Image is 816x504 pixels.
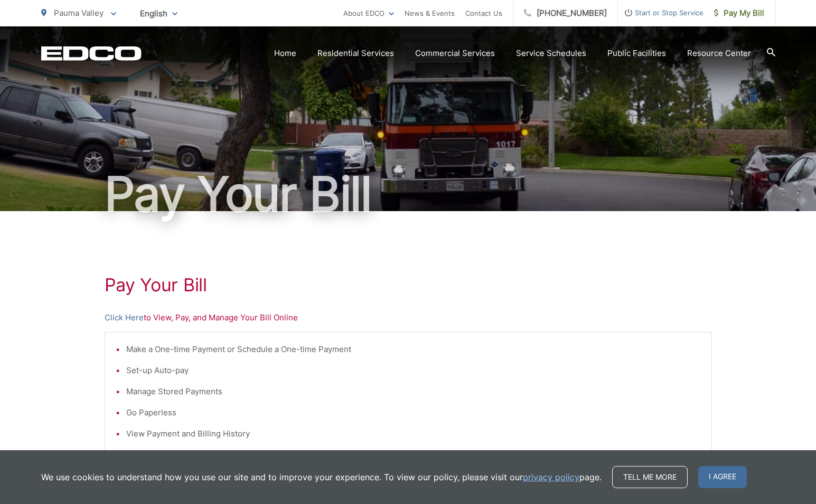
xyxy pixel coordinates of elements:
[317,47,394,60] a: Residential Services
[126,385,701,398] li: Manage Stored Payments
[41,471,602,483] p: We use cookies to understand how you use our site and to improve your experience. To view our pol...
[105,311,144,324] a: Click Here
[54,8,104,18] span: Pauma Valley
[523,471,579,483] a: privacy policy
[612,466,688,488] a: Tell me more
[343,7,394,20] a: About EDCO
[126,406,701,419] li: Go Paperless
[126,343,701,356] li: Make a One-time Payment or Schedule a One-time Payment
[687,47,751,60] a: Resource Center
[126,364,701,377] li: Set-up Auto-pay
[274,47,296,60] a: Home
[714,7,764,20] span: Pay My Bill
[415,47,495,60] a: Commercial Services
[465,7,502,20] a: Contact Us
[698,466,747,488] span: I agree
[516,47,586,60] a: Service Schedules
[126,427,701,440] li: View Payment and Billing History
[105,311,712,324] p: to View, Pay, and Manage Your Bill Online
[607,47,666,60] a: Public Facilities
[41,46,142,61] a: EDCD logo. Return to the homepage.
[132,4,185,23] span: English
[41,168,775,221] h1: Pay Your Bill
[405,7,455,20] a: News & Events
[105,274,712,296] h1: Pay Your Bill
